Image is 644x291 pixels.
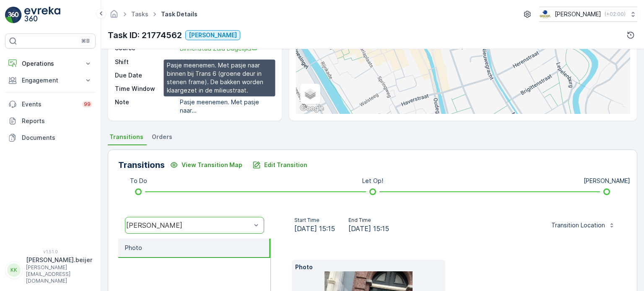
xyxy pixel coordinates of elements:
p: Photo [125,244,142,252]
p: End Time [348,217,389,224]
p: Task ID: 21774562 [108,29,182,41]
span: v 1.51.0 [5,249,96,254]
p: [PERSON_NAME] [189,31,237,39]
button: [PERSON_NAME](+02:00) [539,7,637,22]
p: Events [22,100,77,108]
a: Tasks [131,10,148,18]
p: Start Time [294,217,335,224]
a: Layers [301,85,319,103]
a: Reports [5,113,96,129]
a: Events99 [5,96,96,113]
a: Open this area in Google Maps (opens a new window) [298,103,326,114]
span: Transitions [109,133,143,141]
span: [DATE] 15:15 [348,224,389,234]
div: KK [7,263,21,277]
p: Pasje meenemen. Met pasje naar... [180,98,261,114]
p: Reports [22,117,92,125]
p: ( +02:00 ) [605,11,626,18]
button: Edit Transition [247,158,312,172]
p: [PERSON_NAME].beijer [26,256,92,264]
img: basis-logo_rgb2x.png [539,10,551,19]
p: 00:00-23:59 [180,58,273,66]
p: Due Date [115,71,177,80]
p: Operations [22,59,79,68]
p: [PERSON_NAME][EMAIL_ADDRESS][DOMAIN_NAME] [26,264,92,284]
p: To Do [130,177,147,185]
button: Geen Afval [185,30,240,40]
p: 99 [84,101,91,108]
img: Google [298,103,326,114]
span: Task Details [159,10,199,18]
p: Let Op! [362,177,383,185]
p: Time Window [115,85,177,93]
button: View Transition Map [165,158,247,172]
p: Transitions [118,159,165,171]
p: Pasje meenemen. Met pasje naar binnen bij Trans 6 (groene deur in stenen frame). De bakken worden... [167,61,272,95]
a: Documents [5,129,96,146]
p: [PERSON_NAME] [555,10,601,18]
p: Photo [295,263,442,271]
p: ⌘B [81,38,90,44]
div: [PERSON_NAME] [126,221,251,229]
p: View Transition Map [182,161,242,169]
img: logo_light-DOdMpM7g.png [24,7,60,23]
button: KK[PERSON_NAME].beijer[PERSON_NAME][EMAIL_ADDRESS][DOMAIN_NAME] [5,256,96,284]
p: Engagement [22,76,79,85]
p: Transition Location [551,221,605,229]
p: [PERSON_NAME] [584,177,630,185]
p: Documents [22,134,92,142]
button: Transition Location [546,219,620,232]
span: [DATE] 15:15 [294,224,335,234]
button: Engagement [5,72,96,89]
a: Homepage [109,13,119,20]
button: Operations [5,55,96,72]
img: logo [5,7,22,23]
p: Note [115,98,177,115]
span: Orders [152,133,172,141]
p: Shift [115,58,177,66]
p: Edit Transition [264,161,307,169]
